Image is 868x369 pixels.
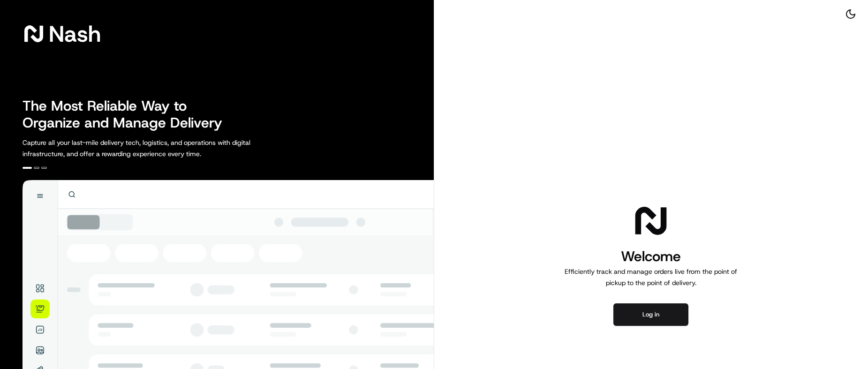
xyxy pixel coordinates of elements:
h1: Welcome [561,247,741,266]
button: Log in [613,303,688,326]
p: Efficiently track and manage orders live from the point of pickup to the point of delivery. [561,266,741,288]
span: Nash [49,24,101,43]
p: Capture all your last-mile delivery tech, logistics, and operations with digital infrastructure, ... [23,137,293,159]
h2: The Most Reliable Way to Organize and Manage Delivery [23,98,233,131]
